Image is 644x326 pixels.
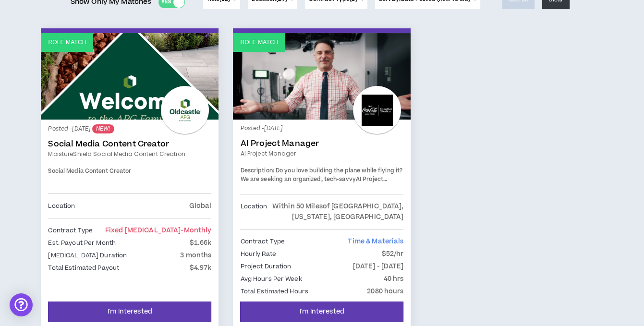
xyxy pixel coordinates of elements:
[180,250,211,261] p: 3 months
[48,38,86,47] p: Role Match
[240,302,403,322] button: I'm Interested
[48,238,116,248] p: Est. Payout Per Month
[48,250,127,261] p: [MEDICAL_DATA] Duration
[240,167,402,183] span: Do you love building the plane while flying it? We are seeking an organized, tech-savvy
[367,286,403,297] p: 2080 hours
[233,33,411,120] a: Role Match
[240,38,278,47] p: Role Match
[105,226,212,235] span: Fixed [MEDICAL_DATA]
[48,150,211,158] a: MoistureShield Social Media Content Creation
[267,201,403,222] p: Within 50 Miles of [GEOGRAPHIC_DATA], [US_STATE], [GEOGRAPHIC_DATA]
[240,139,403,148] a: AI Project Manager
[300,307,344,316] span: I'm Interested
[48,225,93,236] p: Contract Type
[384,274,404,284] p: 40 hrs
[353,261,404,272] p: [DATE] - [DATE]
[240,201,267,222] p: Location
[240,236,285,247] p: Contract Type
[348,237,403,246] span: Time & Materials
[108,307,152,316] span: I'm Interested
[181,226,211,235] span: - monthly
[48,124,211,133] p: Posted - [DATE]
[48,139,211,149] a: Social Media Content Creator
[92,124,114,133] sup: NEW!
[240,274,302,284] p: Avg Hours Per Week
[48,263,119,273] p: Total Estimated Payout
[240,149,403,158] a: AI Project Manager
[48,167,131,175] span: Social Media Content Creator
[240,249,276,259] p: Hourly Rate
[48,302,211,322] button: I'm Interested
[190,263,212,273] p: $4.97k
[240,167,274,175] strong: Description:
[382,249,404,259] p: $52/hr
[240,175,387,192] strong: AI Project Manager
[41,33,219,120] a: Role Match
[240,261,291,272] p: Project Duration
[240,286,308,297] p: Total Estimated Hours
[10,293,33,316] div: Open Intercom Messenger
[190,238,212,248] p: $1.66k
[48,201,75,211] p: Location
[240,124,403,133] p: Posted - [DATE]
[189,201,212,211] p: Global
